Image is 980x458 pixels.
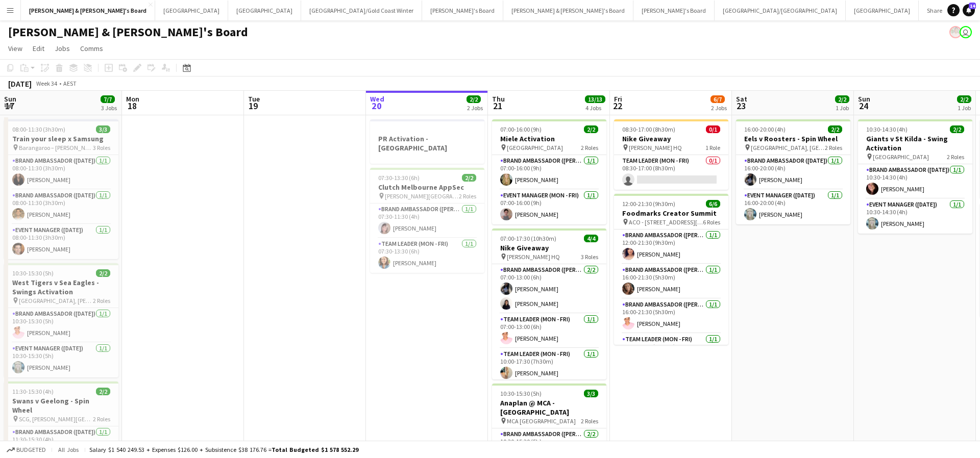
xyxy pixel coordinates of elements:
h3: Miele Activation [492,134,606,143]
span: Barangaroo – [PERSON_NAME][GEOGRAPHIC_DATA] [19,144,93,151]
div: 1 Job [958,104,971,112]
span: 6/7 [710,95,725,103]
app-card-role: Brand Ambassador ([PERSON_NAME])1/112:00-21:30 (9h30m)[PERSON_NAME] [614,230,728,264]
button: [GEOGRAPHIC_DATA]/[GEOGRAPHIC_DATA] [715,1,846,20]
span: 22 [612,100,622,112]
app-card-role: Brand Ambassador ([DATE])1/110:30-14:30 (4h)[PERSON_NAME] [858,164,972,199]
app-card-role: Event Manager (Mon - Fri)1/107:00-16:00 (9h)[PERSON_NAME] [492,190,606,224]
span: Total Budgeted $1 578 552.29 [272,446,358,453]
span: [GEOGRAPHIC_DATA], [PERSON_NAME][GEOGRAPHIC_DATA], [GEOGRAPHIC_DATA] [19,297,93,304]
span: 2/2 [462,174,476,182]
app-job-card: 07:30-13:30 (6h)2/2Clutch Melbourne AppSec [PERSON_NAME][GEOGRAPHIC_DATA]2 RolesBrand Ambassador ... [370,168,484,273]
app-card-role: Team Leader (Mon - Fri)1/110:00-17:30 (7h30m)[PERSON_NAME] [492,348,606,383]
span: 3/3 [96,125,110,133]
app-card-role: Brand Ambassador ([PERSON_NAME])1/107:30-11:30 (4h)[PERSON_NAME] [370,203,484,238]
span: 2 Roles [825,144,842,151]
span: [GEOGRAPHIC_DATA], [GEOGRAPHIC_DATA] [751,144,825,151]
span: 08:30-17:00 (8h30m) [622,125,675,133]
div: Salary $1 540 249.53 + Expenses $126.00 + Subsistence $38 176.76 = [89,446,358,453]
div: 10:30-14:30 (4h)2/2Giants v St Kilda - Swing Activation [GEOGRAPHIC_DATA]2 RolesBrand Ambassador ... [858,119,972,234]
app-job-card: 07:00-17:30 (10h30m)4/4Nike Giveaway [PERSON_NAME] HQ3 RolesBrand Ambassador ([PERSON_NAME])2/207... [492,228,606,379]
span: 07:00-17:30 (10h30m) [500,235,556,242]
span: 24 [856,100,870,112]
span: 2/2 [584,125,598,133]
app-job-card: 08:00-11:30 (3h30m)3/3Train your sleep x Samsung Barangaroo – [PERSON_NAME][GEOGRAPHIC_DATA]3 Rol... [4,119,118,259]
button: [PERSON_NAME]'s Board [633,1,715,20]
h3: PR Activation - [GEOGRAPHIC_DATA] [370,134,484,152]
app-card-role: Team Leader (Mon - Fri)1/116:00-21:30 (5h30m) [614,334,728,368]
span: 2/2 [96,269,110,277]
app-user-avatar: Arrence Torres [949,26,962,38]
app-job-card: 10:30-15:30 (5h)2/2West Tigers v Sea Eagles - Swings Activation [GEOGRAPHIC_DATA], [PERSON_NAME][... [4,263,118,377]
h1: [PERSON_NAME] & [PERSON_NAME]'s Board [8,24,248,40]
span: [GEOGRAPHIC_DATA] [873,153,929,161]
span: [PERSON_NAME] HQ [507,253,560,261]
app-card-role: Brand Ambassador ([DATE])1/108:00-11:30 (3h30m)[PERSON_NAME] [4,190,118,224]
span: Edit [33,44,44,53]
span: 10:30-15:30 (5h) [12,269,54,277]
span: Wed [370,94,384,104]
div: 1 Job [836,104,849,112]
span: MCA [GEOGRAPHIC_DATA] [507,417,576,425]
span: 2 Roles [93,415,110,423]
span: Tue [248,94,260,104]
app-card-role: Team Leader (Mon - Fri)1/107:00-13:00 (6h)[PERSON_NAME] [492,314,606,348]
h3: Clutch Melbourne AppSec [370,183,484,192]
span: All jobs [56,446,81,453]
div: 08:30-17:00 (8h30m)0/1Nike Giveaway [PERSON_NAME] HQ1 RoleTeam Leader (Mon - Fri)0/108:30-17:00 (... [614,119,728,190]
app-card-role: Brand Ambassador ([DATE])1/116:00-20:00 (4h)[PERSON_NAME] [736,155,850,190]
span: [PERSON_NAME] HQ [629,144,682,151]
app-card-role: Team Leader (Mon - Fri)1/107:30-13:30 (6h)[PERSON_NAME] [370,238,484,273]
button: [PERSON_NAME] & [PERSON_NAME]'s Board [21,1,155,20]
span: Sun [858,94,870,104]
span: 07:30-13:30 (6h) [378,174,420,182]
span: 2 Roles [581,144,598,151]
h3: Foodmarks Creator Summit [614,209,728,218]
app-card-role: Event Manager ([DATE])1/116:00-20:00 (4h)[PERSON_NAME] [736,190,850,224]
app-card-role: Brand Ambassador ([PERSON_NAME])1/107:00-16:00 (9h)[PERSON_NAME] [492,155,606,190]
span: 2/2 [467,95,481,103]
span: 3/3 [584,390,598,397]
span: 1 Role [705,144,720,151]
span: 2 Roles [947,153,964,161]
span: 2 Roles [93,297,110,304]
span: 6/6 [706,200,720,208]
span: 3 Roles [581,253,598,261]
app-card-role: Event Manager ([DATE])1/110:30-15:30 (5h)[PERSON_NAME] [4,343,118,377]
app-card-role: Brand Ambassador ([PERSON_NAME])1/116:00-21:30 (5h30m)[PERSON_NAME] [614,299,728,334]
a: Jobs [51,42,74,55]
button: [GEOGRAPHIC_DATA] [155,1,228,20]
div: 2 Jobs [467,104,483,112]
button: [PERSON_NAME]'s Board [422,1,503,20]
a: Edit [29,42,48,55]
div: 4 Jobs [585,104,605,112]
app-job-card: 12:00-21:30 (9h30m)6/6Foodmarks Creator Summit ACO - [STREET_ADDRESS][PERSON_NAME]6 RolesBrand Am... [614,194,728,345]
span: 2/2 [828,125,842,133]
a: Comms [76,42,107,55]
span: 14 [969,3,976,9]
span: 2/2 [950,125,964,133]
span: 2/2 [96,388,110,395]
span: 2 Roles [459,192,476,200]
span: 20 [369,100,384,112]
h3: Train your sleep x Samsung [4,134,118,143]
app-job-card: PR Activation - [GEOGRAPHIC_DATA] [370,119,484,164]
h3: Giants v St Kilda - Swing Activation [858,134,972,152]
h3: West Tigers v Sea Eagles - Swings Activation [4,278,118,296]
app-job-card: 16:00-20:00 (4h)2/2Eels v Roosters - Spin Wheel [GEOGRAPHIC_DATA], [GEOGRAPHIC_DATA]2 RolesBrand ... [736,119,850,224]
span: ACO - [STREET_ADDRESS][PERSON_NAME] [629,218,703,226]
app-card-role: Event Manager ([DATE])1/110:30-14:30 (4h)[PERSON_NAME] [858,199,972,234]
span: 7/7 [101,95,115,103]
span: Budgeted [16,446,46,453]
span: 08:00-11:30 (3h30m) [12,125,65,133]
h3: Nike Giveaway [492,243,606,252]
span: Sun [4,94,16,104]
span: 18 [125,100,139,112]
app-card-role: Brand Ambassador ([PERSON_NAME])1/116:00-21:30 (5h30m)[PERSON_NAME] [614,264,728,299]
h3: Nike Giveaway [614,134,728,143]
div: AEST [63,80,77,87]
app-card-role: Brand Ambassador ([DATE])1/108:00-11:30 (3h30m)[PERSON_NAME] [4,155,118,190]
